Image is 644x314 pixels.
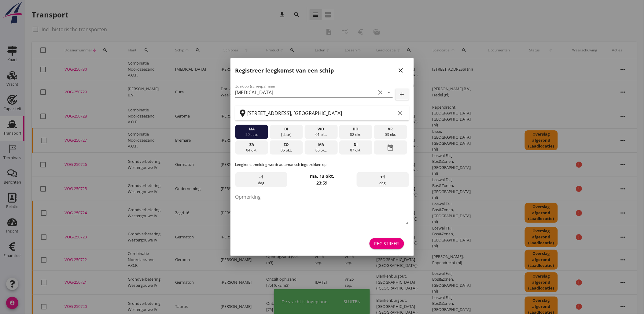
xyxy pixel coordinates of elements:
[399,91,406,98] i: add
[235,172,287,187] div: dag
[376,126,406,132] div: vr
[248,108,396,118] input: Zoek op terminal of plaats
[235,66,334,75] h2: Registreer leegkomst van een schip
[357,172,409,187] div: dag
[306,126,336,132] div: wo
[235,192,409,224] textarea: Opmerking
[397,110,404,117] i: clear
[380,174,385,180] span: +1
[376,132,406,137] div: 03 okt.
[306,142,336,148] div: ma
[271,142,301,148] div: zo
[341,142,371,148] div: di
[235,88,376,97] input: Zoek op (scheeps)naam
[374,240,399,247] div: Registreer
[237,126,267,132] div: ma
[341,148,371,153] div: 07 okt.
[306,132,336,137] div: 01 okt.
[237,142,267,148] div: za
[377,89,384,96] i: clear
[271,132,301,137] div: [DATE]
[387,142,394,153] i: date_range
[235,162,409,167] p: Leegkomstmelding wordt automatisch ingetrokken op:
[237,148,267,153] div: 04 okt.
[397,67,405,74] i: close
[317,180,328,186] strong: 23:59
[341,132,371,137] div: 02 okt.
[385,89,393,96] i: arrow_drop_down
[341,126,371,132] div: do
[237,132,267,137] div: 29 sep.
[271,126,301,132] div: di
[306,148,336,153] div: 06 okt.
[370,238,404,249] button: Registreer
[271,148,301,153] div: 05 okt.
[259,174,263,180] span: -1
[310,173,334,179] strong: ma. 13 okt.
